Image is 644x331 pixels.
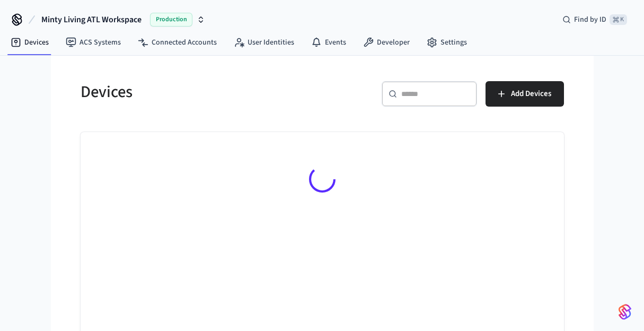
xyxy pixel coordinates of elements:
[150,13,192,27] span: Production
[129,33,225,52] a: Connected Accounts
[303,33,355,52] a: Events
[511,87,551,101] span: Add Devices
[355,33,418,52] a: Developer
[57,33,129,52] a: ACS Systems
[554,10,636,29] div: Find by ID⌘ K
[2,33,57,52] a: Devices
[418,33,475,52] a: Settings
[81,81,316,103] h5: Devices
[225,33,303,52] a: User Identities
[619,303,631,320] img: SeamLogoGradient.69752ec5.svg
[41,13,142,26] span: Minty Living ATL Workspace
[610,14,627,25] span: ⌘ K
[486,81,564,107] button: Add Devices
[574,14,606,25] span: Find by ID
